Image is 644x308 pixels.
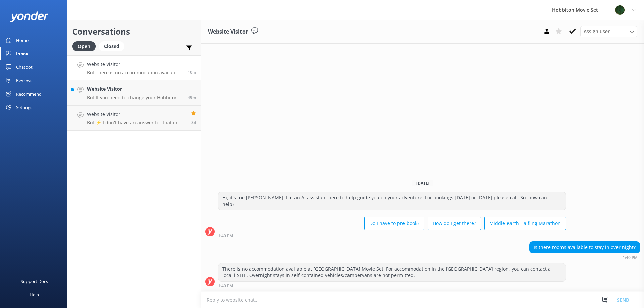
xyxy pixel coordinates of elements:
div: Help [30,288,39,301]
span: Aug 29 2025 01:40pm (UTC +12:00) Pacific/Auckland [187,69,196,75]
button: Do I have to pre-book? [364,217,424,230]
a: Website VisitorBot:If you need to change your Hobbiton tour booking, please contact our team at [... [67,80,201,106]
div: Open [72,41,96,51]
p: Bot: ⚡ I don't have an answer for that in my knowledge base. Please try and rephrase your questio... [87,120,186,126]
div: Assign User [580,26,637,37]
h3: Website Visitor [208,27,248,36]
strong: 1:40 PM [218,234,233,238]
div: Aug 29 2025 01:40pm (UTC +12:00) Pacific/Auckland [218,233,566,238]
div: Aug 29 2025 01:40pm (UTC +12:00) Pacific/Auckland [218,283,566,288]
h4: Website Visitor [87,111,186,118]
div: Closed [99,41,124,51]
div: Support Docs [21,274,48,288]
div: Aug 29 2025 01:40pm (UTC +12:00) Pacific/Auckland [529,255,640,260]
div: Reviews [16,74,32,87]
a: Open [72,42,99,50]
span: [DATE] [412,180,433,186]
div: Home [16,34,29,47]
p: Bot: If you need to change your Hobbiton tour booking, please contact our team at [EMAIL_ADDRESS]... [87,95,182,101]
span: Aug 26 2025 12:35pm (UTC +12:00) Pacific/Auckland [191,120,196,125]
p: Bot: There is no accommodation available at [GEOGRAPHIC_DATA] Movie Set. For accommodation in the... [87,70,182,76]
a: Closed [99,42,128,50]
div: Is there rooms available to stay in over night? [530,242,640,253]
div: Inbox [16,47,29,60]
strong: 1:40 PM [623,256,638,260]
div: Chatbot [16,60,33,74]
span: Assign user [584,28,610,35]
span: Aug 29 2025 01:01pm (UTC +12:00) Pacific/Auckland [187,95,196,100]
h2: Conversations [72,25,196,38]
strong: 1:40 PM [218,284,233,288]
button: Middle-earth Halfling Marathon [484,217,566,230]
h4: Website Visitor [87,85,182,93]
div: Hi, it's me [PERSON_NAME]! I'm an AI assistant here to help guide you on your adventure. For book... [218,192,566,210]
h4: Website Visitor [87,61,182,68]
div: There is no accommodation available at [GEOGRAPHIC_DATA] Movie Set. For accommodation in the [GEO... [218,263,566,281]
a: Website VisitorBot:⚡ I don't have an answer for that in my knowledge base. Please try and rephras... [67,106,201,131]
div: Settings [16,101,32,114]
button: How do I get there? [428,217,481,230]
a: Website VisitorBot:There is no accommodation available at [GEOGRAPHIC_DATA] Movie Set. For accomm... [67,55,201,80]
img: yonder-white-logo.png [10,11,49,22]
img: 34-1625720359.png [615,5,625,15]
div: Recommend [16,87,42,101]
